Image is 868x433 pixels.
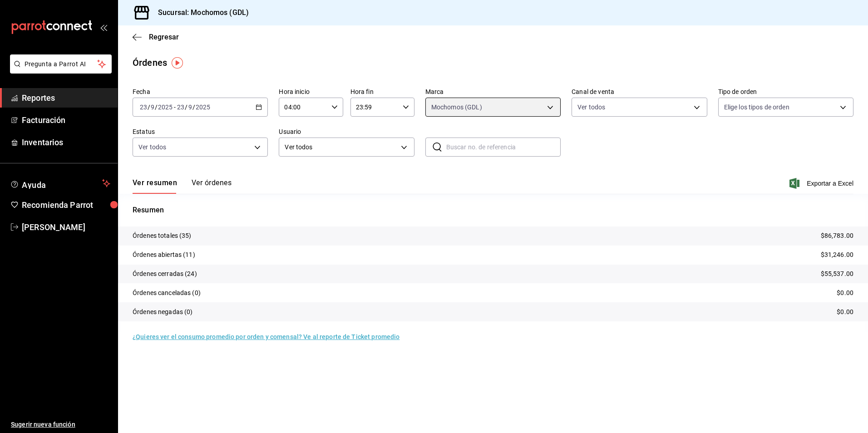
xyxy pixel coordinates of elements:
[133,128,268,135] label: Estatus
[837,307,853,317] p: $0.00
[133,288,201,298] p: Órdenes canceladas (0)
[133,89,268,95] label: Fecha
[577,103,605,112] span: Ver todos
[192,178,232,194] button: Ver órdenes
[446,138,561,156] input: Buscar no. de referencia
[133,269,197,279] p: Órdenes cerradas (24)
[133,33,179,41] button: Regresar
[148,103,150,111] span: /
[151,7,249,18] h3: Sucursal: Mochomos (GDL)
[11,420,110,429] span: Sugerir nueva función
[172,57,183,69] img: Tooltip marker
[10,54,112,74] button: Pregunta a Parrot AI
[22,199,110,211] span: Recomienda Parrot
[158,103,173,111] input: ----
[138,143,166,152] span: Ver todos
[133,178,177,194] button: Ver resumen
[425,89,561,95] label: Marca
[791,178,853,189] button: Exportar a Excel
[821,250,853,260] p: $31,246.00
[22,178,99,189] span: Ayuda
[279,89,343,95] label: Hora inicio
[195,103,211,111] input: ----
[821,269,853,279] p: $55,537.00
[279,128,414,135] label: Usuario
[149,33,179,41] span: Regresar
[25,59,98,69] span: Pregunta a Parrot AI
[174,103,176,111] span: -
[188,103,192,111] input: --
[133,231,192,241] p: Órdenes totales (35)
[431,103,482,112] span: Mochomos (GDL)
[724,103,789,112] span: Elige los tipos de orden
[139,103,148,111] input: --
[100,24,107,31] button: open_drawer_menu
[133,250,195,260] p: Órdenes abiertas (11)
[155,103,158,111] span: /
[350,89,414,95] label: Hora fin
[22,114,110,126] span: Facturación
[150,103,155,111] input: --
[22,92,110,104] span: Reportes
[133,307,193,317] p: Órdenes negadas (0)
[133,205,853,216] p: Resumen
[6,66,112,75] a: Pregunta a Parrot AI
[22,221,110,233] span: [PERSON_NAME]
[177,103,185,111] input: --
[821,231,853,241] p: $86,783.00
[837,288,853,298] p: $0.00
[718,89,853,95] label: Tipo de orden
[572,89,707,95] label: Canal de venta
[192,103,195,111] span: /
[133,333,399,340] a: ¿Quieres ver el consumo promedio por orden y comensal? Ve al reporte de Ticket promedio
[22,136,110,148] span: Inventarios
[285,143,397,152] span: Ver todos
[133,178,232,194] div: navigation tabs
[185,103,187,111] span: /
[133,56,167,69] div: Órdenes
